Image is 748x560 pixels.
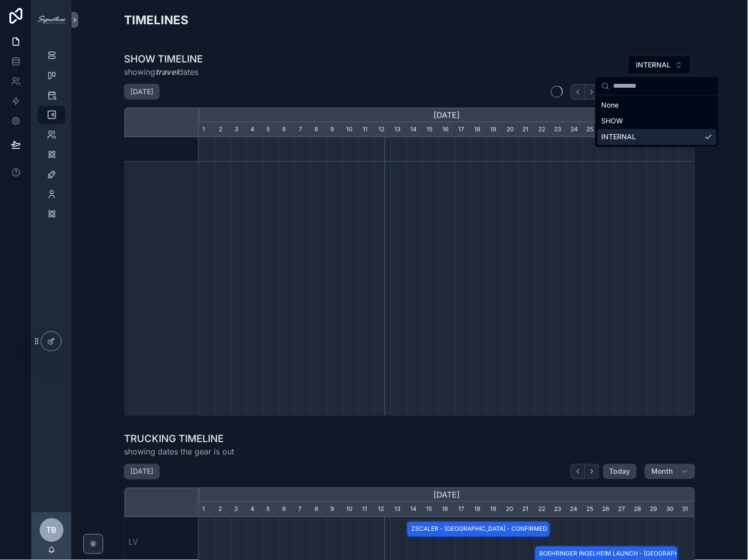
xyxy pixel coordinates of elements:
[694,503,710,517] div: 1
[583,503,599,517] div: 25
[263,503,279,517] div: 5
[47,524,57,536] span: TB
[651,467,673,476] span: Month
[327,503,343,517] div: 9
[247,122,262,137] div: 4
[311,503,326,517] div: 8
[343,122,359,137] div: 10
[327,122,343,137] div: 9
[391,122,407,137] div: 13
[519,503,535,517] div: 21
[636,60,671,70] span: INTERNAL
[130,467,153,477] h2: [DATE]
[471,122,487,137] div: 18
[124,12,188,28] h2: TIMELINES
[124,66,203,78] span: showing dates
[598,113,717,129] div: SHOW
[199,108,695,122] div: [DATE]
[124,446,234,458] span: showing dates the gear is out
[199,488,695,503] div: [DATE]
[615,503,630,517] div: 27
[391,503,407,517] div: 13
[279,122,295,137] div: 6
[487,503,502,517] div: 19
[599,503,615,517] div: 26
[566,503,582,517] div: 24
[124,52,203,66] h1: SHOW TIMELINE
[535,503,551,517] div: 22
[408,521,550,538] span: ZSCALER - [GEOGRAPHIC_DATA] - CONFIRMED
[535,122,551,137] div: 22
[295,503,311,517] div: 7
[359,503,374,517] div: 11
[130,87,153,97] h2: [DATE]
[598,129,717,145] div: INTERNAL
[231,503,247,517] div: 3
[551,503,566,517] div: 23
[598,97,717,113] div: None
[647,503,663,517] div: 29
[199,122,215,137] div: 1
[645,464,695,480] button: Month
[343,503,359,517] div: 10
[596,95,719,147] div: Suggestions
[407,521,551,538] div: ZSCALER - LAS VEGAS - CONFIRMED
[438,122,454,137] div: 16
[583,122,599,137] div: 25
[663,503,679,517] div: 30
[247,503,262,517] div: 4
[374,503,390,517] div: 12
[359,122,374,137] div: 11
[566,122,582,137] div: 24
[407,122,423,137] div: 14
[471,503,487,517] div: 18
[311,122,326,137] div: 8
[519,122,535,137] div: 21
[199,503,215,517] div: 1
[455,122,471,137] div: 17
[295,122,311,137] div: 7
[455,503,471,517] div: 17
[231,122,247,137] div: 3
[679,503,694,517] div: 31
[32,40,71,236] div: scrollable content
[610,467,631,476] span: Today
[551,122,566,137] div: 23
[630,503,646,517] div: 28
[215,503,231,517] div: 2
[423,122,438,137] div: 15
[423,503,438,517] div: 15
[155,67,178,77] em: travel
[407,503,423,517] div: 14
[279,503,295,517] div: 6
[374,122,390,137] div: 12
[438,503,454,517] div: 16
[628,56,691,74] button: Select Button
[38,16,65,24] img: App logo
[502,503,518,517] div: 20
[487,122,502,137] div: 19
[263,122,279,137] div: 5
[215,122,231,137] div: 2
[502,122,518,137] div: 20
[603,464,637,480] button: Today
[124,432,234,446] h1: TRUCKING TIMELINE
